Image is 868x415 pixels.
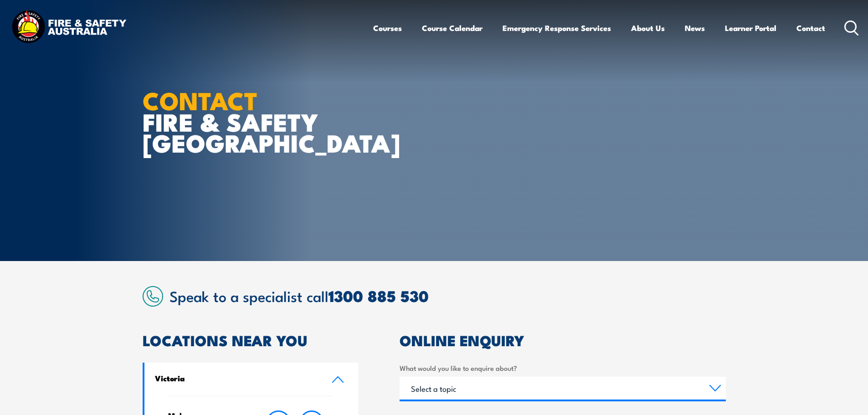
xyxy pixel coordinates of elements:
h2: Speak to a specialist call [169,287,726,304]
a: About Us [631,16,665,40]
h4: Victoria [155,373,318,383]
a: Victoria [144,363,359,396]
a: News [685,16,705,40]
a: Course Calendar [422,16,483,40]
a: Emergency Response Services [503,16,611,40]
strong: CONTACT [143,81,258,118]
a: Learner Portal [725,16,776,40]
h1: FIRE & SAFETY [GEOGRAPHIC_DATA] [143,89,368,153]
h2: ONLINE ENQUIRY [400,333,726,346]
h2: LOCATIONS NEAR YOU [143,333,359,346]
label: What would you like to enquire about? [400,363,726,373]
a: Courses [373,16,402,40]
a: Contact [796,16,825,40]
a: 1300 885 530 [329,283,429,307]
